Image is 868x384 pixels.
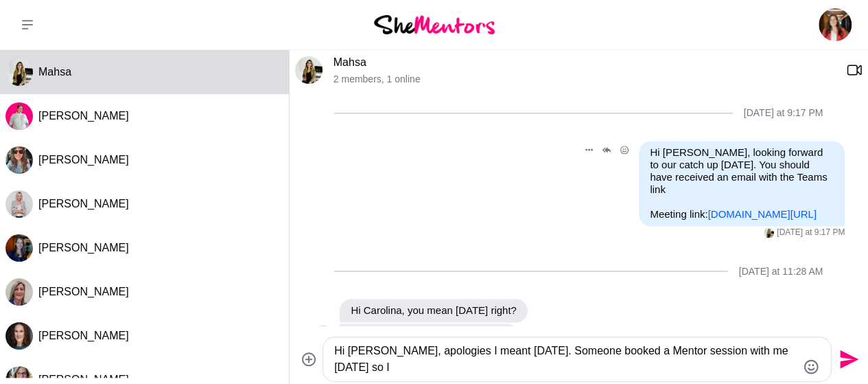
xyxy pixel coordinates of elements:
[819,8,852,41] img: Carolina Portugal
[312,325,334,347] img: M
[312,325,334,347] div: Mahsa
[333,74,835,85] p: 2 members , 1 online
[777,227,845,238] time: 2025-08-25T11:17:00.285Z
[739,266,823,278] div: [DATE] at 11:28 AM
[764,227,774,238] div: Mahsa
[615,141,633,159] button: Open Reaction Selector
[38,66,71,78] span: Mahsa
[38,286,129,297] span: [PERSON_NAME]
[295,56,322,84] img: M
[5,234,33,262] div: Lisa
[38,154,129,166] span: [PERSON_NAME]
[744,107,823,119] div: [DATE] at 9:17 PM
[708,208,817,220] a: [DOMAIN_NAME][URL]
[295,56,322,84] div: Mahsa
[5,102,33,130] div: Lauren Purse
[650,208,834,221] p: Meeting link:
[38,198,129,210] span: [PERSON_NAME]
[5,190,33,218] img: H
[5,190,33,218] div: Hayley Scott
[5,278,33,306] img: K
[5,278,33,306] div: Kate Smyth
[598,141,615,159] button: Open Thread
[38,242,129,253] span: [PERSON_NAME]
[5,58,33,86] div: Mahsa
[38,330,129,341] span: [PERSON_NAME]
[5,322,33,350] img: J
[38,110,129,122] span: [PERSON_NAME]
[580,141,598,159] button: Open Message Actions Menu
[5,58,33,86] img: M
[803,359,819,375] button: Emoji picker
[5,146,33,174] img: K
[5,146,33,174] div: Karla
[5,322,33,350] div: Julia Ridout
[5,234,33,262] img: L
[351,304,517,317] p: Hi Carolina, you mean [DATE] right?
[5,102,33,130] img: L
[832,344,863,375] button: Send
[333,56,366,68] a: Mahsa
[334,343,797,376] textarea: Type your message
[764,227,774,238] img: M
[650,146,834,196] p: Hi [PERSON_NAME], looking forward to our catch up [DATE]. You should have received an email with ...
[374,15,495,34] img: She Mentors Logo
